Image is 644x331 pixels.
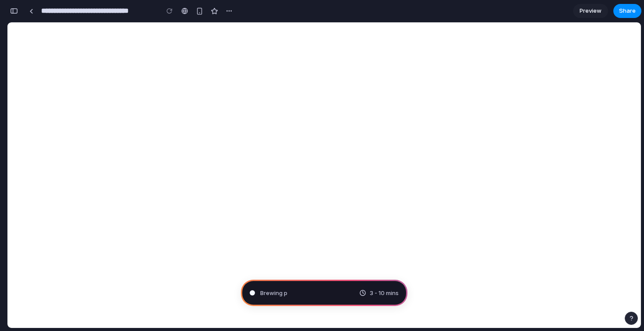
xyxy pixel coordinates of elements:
span: Brewing p [260,288,287,297]
span: Preview [580,7,602,15]
span: 3 - 10 mins [370,288,399,297]
span: Share [619,7,636,15]
a: Preview [573,4,608,18]
button: Share [613,4,641,18]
